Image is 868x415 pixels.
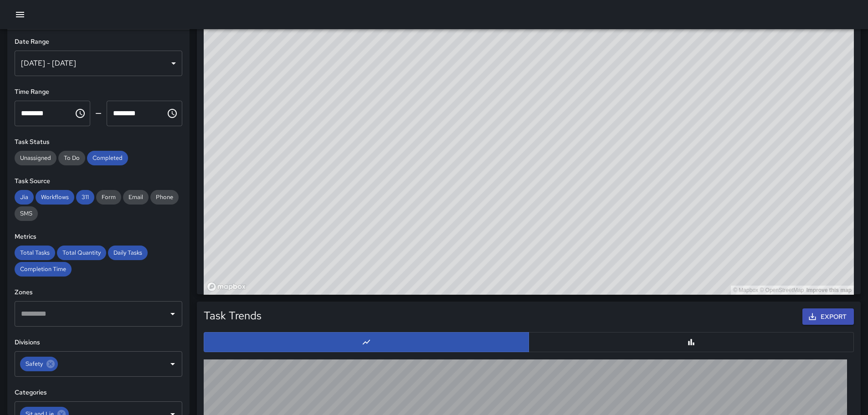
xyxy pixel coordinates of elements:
button: Open [166,358,179,370]
span: Completion Time [15,265,72,273]
div: Form [96,190,121,205]
h6: Divisions [15,338,182,348]
h6: Task Source [15,176,182,186]
h5: Task Trends [204,308,262,323]
div: Completed [87,151,128,165]
div: Total Quantity [57,246,106,260]
div: [DATE] - [DATE] [15,51,182,76]
h6: Categories [15,388,182,398]
button: Choose time, selected time is 12:00 AM [71,104,89,123]
span: Jia [15,193,34,201]
button: Open [166,307,179,320]
div: Safety [20,357,58,371]
span: To Do [58,154,85,162]
h6: Zones [15,287,182,297]
span: Phone [150,193,179,201]
span: Email [123,193,149,201]
h6: Metrics [15,232,182,242]
span: Total Tasks [15,249,55,256]
div: Completion Time [15,262,72,277]
div: SMS [15,206,38,221]
span: Daily Tasks [108,249,148,256]
div: Unassigned [15,151,56,165]
span: Total Quantity [57,249,106,256]
span: Completed [87,154,128,162]
span: Workflows [36,193,74,201]
button: Bar Chart [529,332,854,352]
div: Daily Tasks [108,246,148,260]
span: Safety [20,359,48,369]
span: 311 [76,193,94,201]
div: Total Tasks [15,246,55,260]
div: Jia [15,190,34,205]
button: Choose time, selected time is 11:59 PM [163,104,181,123]
div: To Do [58,151,85,165]
span: Unassigned [15,154,56,162]
div: Phone [150,190,179,205]
span: SMS [15,210,38,217]
svg: Bar Chart [687,338,696,347]
h6: Task Status [15,137,182,147]
h6: Time Range [15,87,182,97]
svg: Line Chart [362,338,371,347]
div: 311 [76,190,94,205]
div: Workflows [36,190,74,205]
h6: Date Range [15,37,182,47]
button: Export [802,308,854,325]
div: Email [123,190,149,205]
button: Line Chart [204,332,529,352]
span: Form [96,193,121,201]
